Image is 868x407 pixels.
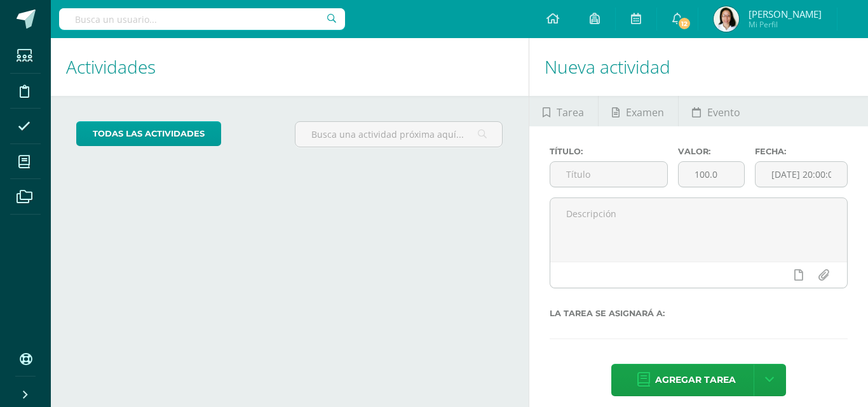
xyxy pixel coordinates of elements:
[756,162,847,187] input: Fecha de entrega
[76,121,221,146] a: todas las Actividades
[295,122,503,147] input: Busca una actividad próxima aquí...
[66,38,513,96] h1: Actividades
[550,147,668,156] label: Título:
[655,364,736,396] span: Agregar tarea
[545,38,853,96] h1: Nueva actividad
[59,8,345,30] input: Busca un usuario...
[679,162,744,187] input: Puntos máximos
[529,96,598,126] a: Tarea
[678,147,745,156] label: Valor:
[749,8,822,20] span: [PERSON_NAME]
[550,309,848,318] label: La tarea se asignará a:
[626,97,664,128] span: Examen
[550,162,667,187] input: Título
[599,96,678,126] a: Examen
[707,97,740,128] span: Evento
[557,97,584,128] span: Tarea
[749,19,822,30] span: Mi Perfil
[677,17,691,30] span: 12
[755,147,848,156] label: Fecha:
[679,96,754,126] a: Evento
[714,6,739,32] img: ca27ee99a5e383e10a9848c724bb2d7d.png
